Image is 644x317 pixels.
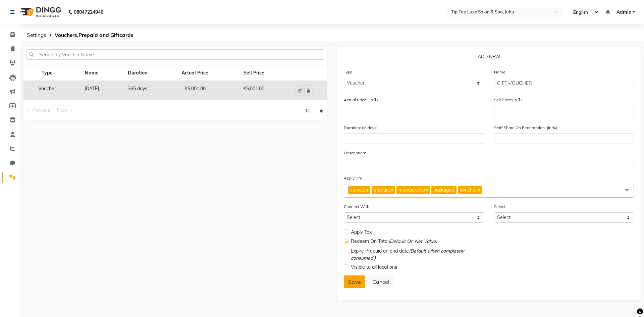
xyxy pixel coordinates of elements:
[368,275,394,288] button: Cancel
[451,187,454,193] a: x
[365,187,368,193] a: x
[344,150,366,156] label: Description:
[460,187,477,193] span: voucher
[494,125,557,131] label: Staff Share On Redemption :(In %)
[163,81,227,100] td: ₹5,001.00
[32,107,50,113] span: Previous
[71,81,112,100] td: [DATE]
[388,238,437,244] span: (Default On Net Value)
[344,125,378,131] label: Duration: (in days)
[351,264,397,271] span: Visible to all locations
[398,187,425,193] span: membership
[344,204,369,210] label: Connect With
[374,187,390,193] span: product
[23,106,170,115] nav: Pagination
[17,3,63,21] img: logo
[57,107,67,113] span: Next
[71,65,112,81] th: Name
[74,3,103,21] b: 08047224946
[494,69,506,75] label: Name:
[112,81,163,100] td: 365 days
[494,204,505,210] label: Select
[227,65,281,81] th: Sell Price
[344,53,634,63] p: ADD NEW
[26,49,324,60] input: Search by Voucher Name
[112,65,163,81] th: Duration
[344,275,365,288] button: Save
[344,69,353,75] label: Type
[351,238,437,246] span: Redeem On Total
[350,187,365,193] span: service
[163,65,227,81] th: Actual Price
[351,229,372,236] span: Apply Tax
[477,187,480,193] a: x
[23,29,50,41] span: Settings
[425,187,428,193] a: x
[433,187,451,193] span: package
[390,187,393,193] a: x
[23,65,71,81] th: Type
[227,81,281,100] td: ₹5,001.00
[344,175,362,181] label: Apply On:
[494,97,522,103] label: Sell Price:(In ₹)
[344,97,378,103] label: Actual Price: (In ₹)
[23,81,71,100] td: Voucher
[351,248,484,262] span: Expire Prepaid on end date
[616,9,631,16] span: Admin
[51,29,137,41] span: Vouchers,Prepaid and Giftcards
